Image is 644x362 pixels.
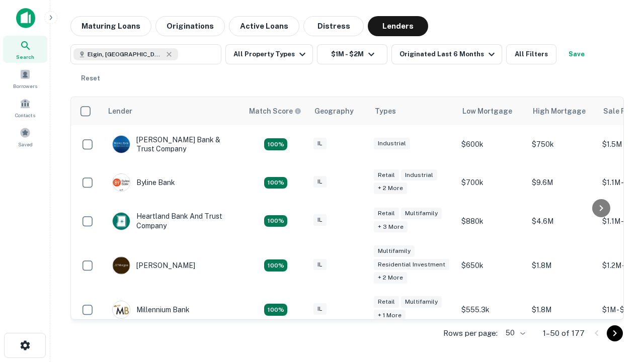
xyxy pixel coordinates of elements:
[102,97,243,125] th: Lender
[506,44,556,64] button: All Filters
[313,176,327,188] div: IL
[527,240,597,291] td: $1.8M
[112,301,190,319] div: Millennium Bank
[243,97,308,125] th: Capitalize uses an advanced AI algorithm to match your search with the best lender. The match sco...
[374,221,408,233] div: + 3 more
[313,303,327,315] div: IL
[264,177,287,189] div: Matching Properties: 18, hasApolloMatch: undefined
[88,50,163,59] span: Elgin, [GEOGRAPHIC_DATA], [GEOGRAPHIC_DATA]
[456,97,527,125] th: Low Mortgage
[113,257,130,274] img: picture
[313,138,327,149] div: IL
[70,16,151,36] button: Maturing Loans
[264,138,287,150] div: Matching Properties: 28, hasApolloMatch: undefined
[113,174,130,191] img: picture
[527,291,597,329] td: $1.8M
[594,249,644,298] iframe: Chat Widget
[399,48,498,60] div: Originated Last 6 Months
[317,44,387,64] button: $1M - $2M
[18,140,33,148] span: Saved
[13,82,37,90] span: Borrowers
[607,325,623,341] button: Go to next page
[74,68,107,88] button: Reset
[249,106,299,117] h6: Match Score
[456,291,527,329] td: $555.3k
[264,304,287,316] div: Matching Properties: 16, hasApolloMatch: undefined
[368,16,428,36] button: Lenders
[543,327,585,339] p: 1–50 of 177
[374,208,399,219] div: Retail
[112,135,233,153] div: [PERSON_NAME] Bank & Trust Company
[527,163,597,202] td: $9.6M
[15,111,35,119] span: Contacts
[391,44,502,64] button: Originated Last 6 Months
[401,296,442,308] div: Multifamily
[225,44,313,64] button: All Property Types
[443,327,498,339] p: Rows per page:
[249,106,301,117] div: Capitalize uses an advanced AI algorithm to match your search with the best lender. The match sco...
[112,256,195,275] div: [PERSON_NAME]
[3,123,47,150] a: Saved
[16,53,34,61] span: Search
[264,215,287,227] div: Matching Properties: 19, hasApolloMatch: undefined
[462,105,512,117] div: Low Mortgage
[108,105,132,117] div: Lender
[313,259,327,270] div: IL
[16,8,35,28] img: capitalize-icon.png
[502,326,527,340] div: 50
[112,212,233,230] div: Heartland Bank And Trust Company
[314,105,354,117] div: Geography
[560,44,593,64] button: Save your search to get updates of matches that match your search criteria.
[456,163,527,202] td: $700k
[374,183,407,194] div: + 2 more
[401,169,437,181] div: Industrial
[3,36,47,63] a: Search
[374,138,410,149] div: Industrial
[113,213,130,230] img: picture
[527,125,597,163] td: $750k
[401,208,442,219] div: Multifamily
[456,125,527,163] td: $600k
[3,94,47,121] a: Contacts
[527,202,597,240] td: $4.6M
[533,105,586,117] div: High Mortgage
[456,202,527,240] td: $880k
[113,136,130,153] img: picture
[374,272,407,284] div: + 2 more
[527,97,597,125] th: High Mortgage
[113,301,130,318] img: picture
[112,173,175,192] div: Byline Bank
[375,105,396,117] div: Types
[313,214,327,226] div: IL
[374,169,399,181] div: Retail
[229,16,299,36] button: Active Loans
[374,259,449,270] div: Residential Investment
[369,97,456,125] th: Types
[155,16,225,36] button: Originations
[374,310,406,321] div: + 1 more
[308,97,369,125] th: Geography
[3,65,47,92] a: Borrowers
[456,240,527,291] td: $650k
[374,245,415,257] div: Multifamily
[264,259,287,271] div: Matching Properties: 23, hasApolloMatch: undefined
[374,296,399,308] div: Retail
[303,16,364,36] button: Distress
